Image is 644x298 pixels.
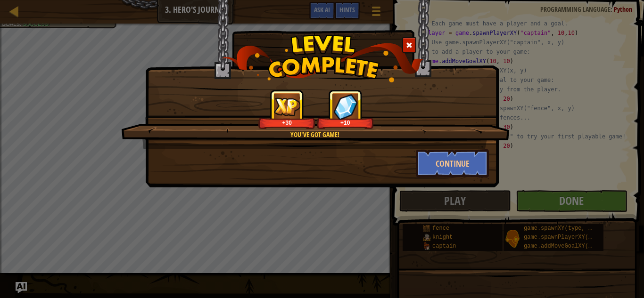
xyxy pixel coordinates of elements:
[274,97,300,116] img: reward_icon_xp.png
[166,130,463,139] div: You've got game!
[416,149,489,177] button: Continue
[319,119,372,126] div: +10
[260,119,314,126] div: +30
[221,35,423,82] img: level_complete.png
[333,94,358,120] img: reward_icon_gems.png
